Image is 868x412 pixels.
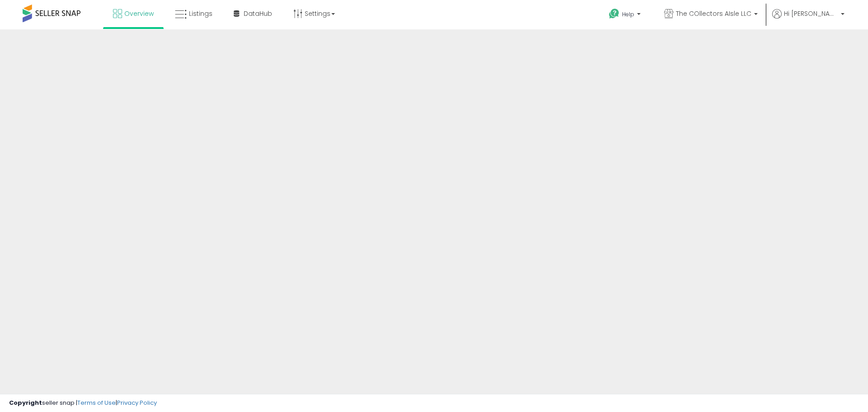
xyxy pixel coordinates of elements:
[772,9,844,29] a: Hi [PERSON_NAME]
[784,9,838,18] span: Hi [PERSON_NAME]
[622,10,634,18] span: Help
[77,398,116,407] a: Terms of Use
[609,8,620,19] i: Get Help
[676,9,751,18] span: The COllectors AIsle LLC
[124,9,154,18] span: Overview
[9,398,42,407] strong: Copyright
[189,9,212,18] span: Listings
[244,9,272,18] span: DataHub
[9,399,157,407] div: seller snap | |
[117,398,157,407] a: Privacy Policy
[602,1,650,29] a: Help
